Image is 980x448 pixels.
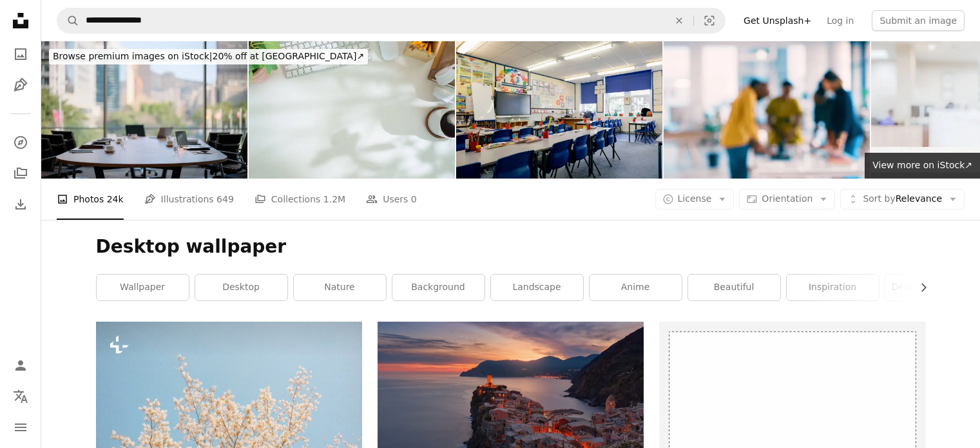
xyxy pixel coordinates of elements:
[195,275,287,300] a: desktop
[96,404,362,416] a: a tree with white flowers against a blue sky
[57,8,725,34] form: Find visuals sitewide
[144,179,234,220] a: Illustrations 649
[865,153,980,179] a: View more on iStock↗
[665,8,693,33] button: Clear
[249,41,455,179] img: Top view white office desk with keyboard, coffee cup, headphone and stationery.
[762,193,812,204] span: Orientation
[863,193,942,206] span: Relevance
[53,51,364,61] span: 20% off at [GEOGRAPHIC_DATA] ↗
[57,8,79,33] button: Search Unsplash
[216,192,234,206] span: 649
[491,275,583,300] a: landscape
[872,10,965,31] button: Submit an image
[378,404,644,416] a: aerial view of village on mountain cliff during orange sunset
[863,193,895,204] span: Sort by
[8,41,34,67] a: Photos
[255,179,345,220] a: Collections 1.2M
[872,160,972,170] span: View more on iStock ↗
[8,130,34,155] a: Explore
[8,414,34,440] button: Menu
[885,275,977,300] a: desktop background
[411,192,417,206] span: 0
[694,8,725,33] button: Visual search
[53,51,212,61] span: Browse premium images on iStock |
[8,161,34,186] a: Collections
[323,192,345,206] span: 1.2M
[819,10,861,31] a: Log in
[739,189,835,209] button: Orientation
[736,10,819,31] a: Get Unsplash+
[664,41,870,179] img: Blur, meeting and employees for discussion in office, working and job for creative career. People...
[912,275,926,300] button: scroll list to the right
[8,72,34,98] a: Illustrations
[366,179,417,220] a: Users 0
[294,275,386,300] a: nature
[688,275,780,300] a: beautiful
[41,41,247,179] img: Chairs, table and technology in empty boardroom of corporate office for meeting with window view....
[8,353,34,378] a: Log in / Sign up
[96,235,926,258] h1: Desktop wallpaper
[590,275,682,300] a: anime
[655,189,735,209] button: License
[456,41,662,179] img: Empty Classroom
[41,41,376,72] a: Browse premium images on iStock|20% off at [GEOGRAPHIC_DATA]↗
[8,191,34,217] a: Download History
[678,193,712,204] span: License
[97,275,189,300] a: wallpaper
[840,189,965,209] button: Sort byRelevance
[8,384,34,409] button: Language
[787,275,879,300] a: inspiration
[392,275,485,300] a: background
